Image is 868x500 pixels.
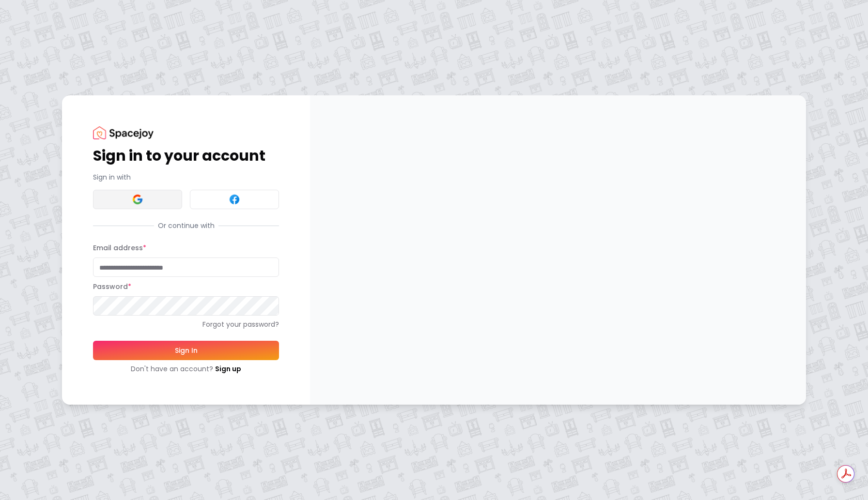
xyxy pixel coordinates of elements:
[215,364,241,374] a: Sign up
[93,341,279,360] button: Sign In
[93,172,279,182] p: Sign in with
[154,221,218,230] span: Or continue with
[93,364,279,374] div: Don't have an account?
[93,243,146,253] label: Email address
[310,95,806,405] img: banner
[93,319,279,329] a: Forgot your password?
[93,282,131,291] label: Password
[93,126,154,139] img: Spacejoy Logo
[93,147,279,165] h1: Sign in to your account
[229,194,240,205] img: Facebook signin
[132,194,143,205] img: Google signin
